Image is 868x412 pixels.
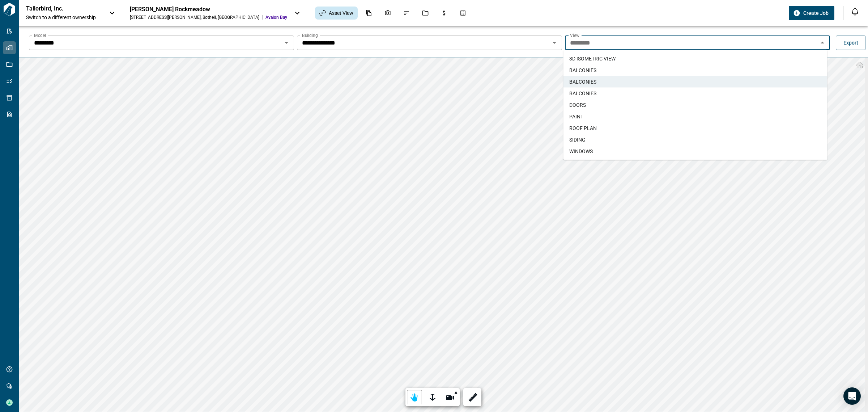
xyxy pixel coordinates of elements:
span: DOORS [569,101,586,109]
span: SIDING [569,136,586,143]
div: Open Intercom Messenger [843,387,861,405]
span: Export [843,39,858,46]
div: Budgets [437,7,452,19]
span: PAINT [569,113,583,120]
button: Open notification feed [849,6,861,17]
span: BALCONIES [569,78,596,85]
span: BALCONIES [569,67,596,74]
button: Open [549,38,559,48]
div: Photos [380,7,395,19]
div: Takeoff Center [455,7,471,19]
div: [STREET_ADDRESS][PERSON_NAME] , Bothell , [GEOGRAPHIC_DATA] [130,14,259,20]
span: 3D ISOMETRIC VIEW​ [569,55,616,62]
button: Export [836,35,866,50]
label: Building [302,32,318,38]
div: Jobs [418,7,433,19]
button: Open [281,38,292,48]
span: BALCONIES [569,90,596,97]
div: [PERSON_NAME] Rockmeadow [130,6,287,13]
span: ROOF PLAN [569,125,597,132]
div: Asset View [315,7,358,20]
label: Model [34,32,46,38]
span: WINDOWS [569,148,593,155]
button: Create Job [789,6,834,20]
button: Close [817,38,827,48]
span: Avalon Bay [265,14,287,20]
div: Issues & Info [399,7,414,19]
label: View [570,32,579,38]
span: Switch to a different ownership [26,14,102,21]
span: Asset View [329,9,353,17]
div: Documents [361,7,376,19]
p: Tailorbird, Inc. [26,5,91,12]
span: Create Job [803,9,829,17]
